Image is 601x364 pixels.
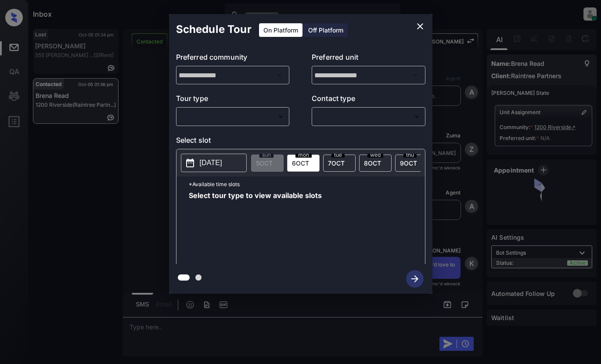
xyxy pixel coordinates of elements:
[176,52,290,66] p: Preferred community
[312,93,425,107] p: Contact type
[323,155,356,172] div: date-select
[200,158,222,168] p: [DATE]
[287,155,320,172] div: date-select
[364,159,381,167] span: 8 OCT
[403,152,417,158] span: thu
[359,155,392,172] div: date-select
[400,159,417,167] span: 9 OCT
[411,18,429,35] button: close
[259,23,302,37] div: On Platform
[295,152,312,158] span: mon
[292,159,309,167] span: 6 OCT
[395,155,428,172] div: date-select
[189,177,425,192] p: *Available time slots
[169,14,259,45] h2: Schedule Tour
[312,52,425,66] p: Preferred unit
[176,93,290,107] p: Tour type
[304,23,348,37] div: Off Platform
[176,135,425,149] p: Select slot
[331,152,345,158] span: tue
[367,152,383,158] span: wed
[328,159,345,167] span: 7 OCT
[189,192,322,262] span: Select tour type to view available slots
[181,154,247,172] button: [DATE]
